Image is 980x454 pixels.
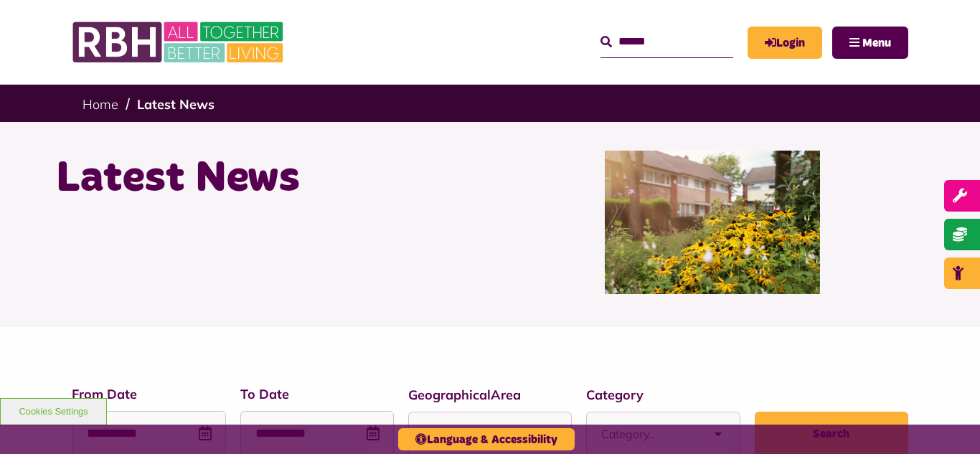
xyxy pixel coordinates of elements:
h1: Latest News [56,151,479,207]
label: Category [586,385,740,405]
label: To Date [240,384,395,404]
span: Menu [862,37,891,49]
iframe: Netcall Web Assistant for live chat [915,389,980,454]
button: Language & Accessibility [398,428,575,450]
label: GeographicalArea [408,385,572,405]
img: RBH [72,14,287,70]
a: Home [83,96,118,113]
img: SAZ MEDIA RBH HOUSING4 [605,151,820,294]
a: Latest News [137,96,215,113]
label: From Date [72,384,226,404]
a: MyRBH [748,27,822,59]
button: Navigation [832,27,908,59]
